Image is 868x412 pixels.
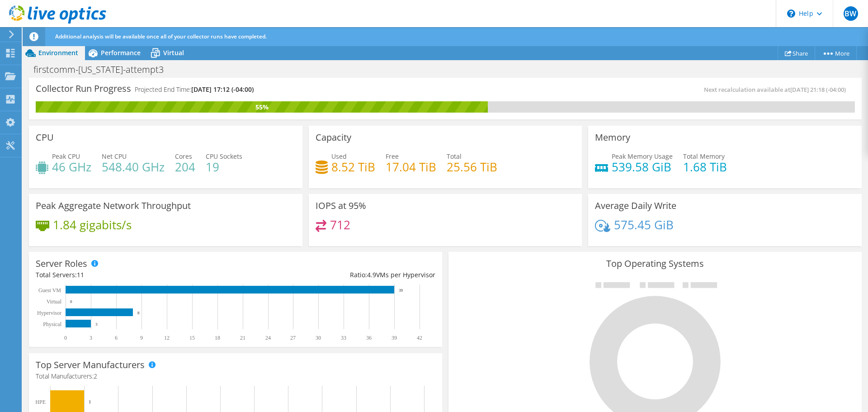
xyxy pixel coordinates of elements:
[70,299,72,304] text: 0
[447,162,497,172] h4: 25.56 TiB
[417,335,422,341] text: 42
[95,322,98,327] text: 3
[35,399,46,405] text: HPE
[290,335,296,341] text: 27
[265,335,271,341] text: 24
[36,201,191,211] h3: Peak Aggregate Network Throughput
[64,335,67,341] text: 0
[164,335,170,341] text: 12
[455,259,855,269] h3: Top Operating Systems
[787,9,795,18] svg: \n
[366,335,372,341] text: 36
[704,85,850,94] span: Next recalculation available at
[29,65,178,75] h1: firstcomm-[US_STATE]-attempt3
[55,33,267,40] span: Additional analysis will be available once all of your collector runs have completed.
[399,288,403,293] text: 39
[316,133,351,142] h3: Capacity
[90,335,92,341] text: 3
[52,152,80,161] span: Peak CPU
[53,220,132,230] h4: 1.84 gigabits/s
[595,133,630,142] h3: Memory
[392,335,397,341] text: 39
[386,162,436,172] h4: 17.04 TiB
[115,335,118,341] text: 6
[37,310,61,316] text: Hypervisor
[612,152,673,161] span: Peak Memory Usage
[43,321,61,327] text: Physical
[447,152,462,161] span: Total
[330,220,350,230] h4: 712
[206,162,242,172] h4: 19
[47,298,62,305] text: Virtual
[191,85,254,94] span: [DATE] 17:12 (-04:00)
[89,399,91,404] text: 1
[38,48,78,57] span: Environment
[614,220,674,230] h4: 575.45 GiB
[140,335,143,341] text: 9
[236,270,435,280] div: Ratio: VMs per Hypervisor
[683,152,725,161] span: Total Memory
[36,371,435,381] h4: Total Manufacturers:
[38,287,61,294] text: Guest VM
[36,259,87,269] h3: Server Roles
[36,102,488,112] div: 55%
[52,162,91,172] h4: 46 GHz
[175,162,195,172] h4: 204
[790,85,846,94] span: [DATE] 21:18 (-04:00)
[683,162,727,172] h4: 1.68 TiB
[341,335,346,341] text: 33
[101,48,141,57] span: Performance
[189,335,195,341] text: 15
[612,162,673,172] h4: 539.58 GiB
[386,152,399,161] span: Free
[778,46,815,60] a: Share
[36,270,236,280] div: Total Servers:
[137,311,140,315] text: 8
[331,152,347,161] span: Used
[215,335,220,341] text: 18
[36,360,145,370] h3: Top Server Manufacturers
[815,46,857,60] a: More
[77,270,84,279] span: 11
[135,85,254,95] h4: Projected End Time:
[367,270,376,279] span: 4.9
[331,162,375,172] h4: 8.52 TiB
[175,152,192,161] span: Cores
[240,335,245,341] text: 21
[316,201,366,211] h3: IOPS at 95%
[595,201,676,211] h3: Average Daily Write
[316,335,321,341] text: 30
[36,133,54,142] h3: CPU
[102,162,165,172] h4: 548.40 GHz
[102,152,127,161] span: Net CPU
[94,372,97,380] span: 2
[206,152,242,161] span: CPU Sockets
[844,6,858,21] span: BW
[163,48,184,57] span: Virtual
